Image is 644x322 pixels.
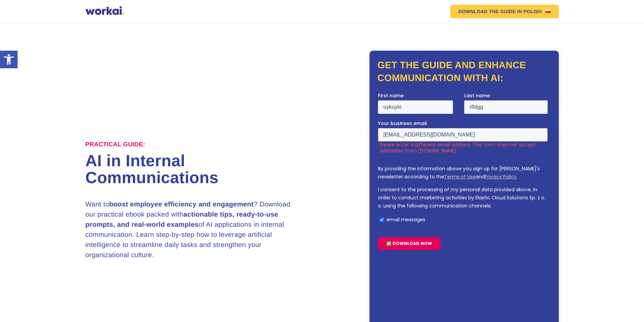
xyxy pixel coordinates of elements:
[86,199,299,260] h3: Want to ? Download our practical ebook packed with of AI applications in internal communication. ...
[458,9,516,14] em: DOWNLOAD THE GUIDE
[86,153,322,187] h1: AI in Internal Communications
[378,59,551,84] h2: Get the guide and enhance communication with AI:
[450,5,559,18] a: DOWNLOAD THE GUIDEIN POLISHUS flag
[545,9,551,13] img: US flag
[109,201,254,208] strong: boost employee efficiency and engagement
[86,211,279,228] strong: actionable tips, ready-to-use prompts, and real-world examples
[86,141,145,148] label: Practical Guide:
